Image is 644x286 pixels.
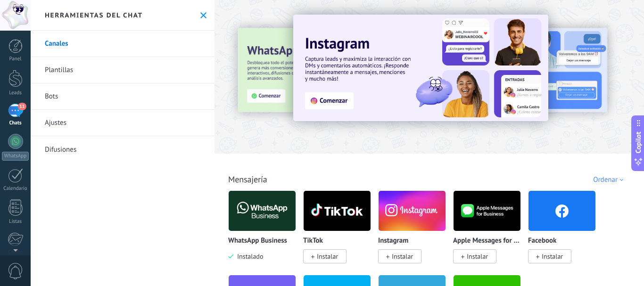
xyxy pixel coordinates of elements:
img: logo_main.png [229,188,296,234]
img: facebook.png [528,188,595,234]
span: Copilot [634,131,643,153]
span: Instalar [392,252,413,261]
div: Apple Messages for Business [453,190,528,275]
p: Instagram [378,237,408,245]
a: Plantillas [31,57,215,83]
span: Instalado [233,252,263,261]
p: WhatsApp Business [228,237,287,245]
h2: Herramientas del chat [45,11,143,19]
div: Instagram [378,190,453,275]
div: WhatsApp [2,152,29,161]
a: Bots [31,83,215,110]
span: Instalar [467,252,488,261]
p: Apple Messages for Business [453,237,521,245]
a: Ajustes [31,110,215,136]
div: Chats [2,120,29,126]
div: Facebook [528,190,603,275]
span: 11 [18,103,26,110]
img: Slide 1 [293,15,548,121]
p: Facebook [528,237,556,245]
div: Ordenar [593,175,627,184]
a: Canales [31,31,215,57]
a: Difusiones [31,136,215,163]
img: instagram.png [379,188,446,234]
span: Instalar [542,252,563,261]
div: TikTok [303,190,378,275]
div: Panel [2,56,29,62]
div: Leads [2,90,29,96]
div: Listas [2,219,29,225]
div: Calendario [2,186,29,192]
span: Instalar [317,252,338,261]
img: logo_main.png [454,188,520,234]
img: logo_main.png [304,188,371,234]
p: TikTok [303,237,323,245]
div: WhatsApp Business [228,190,303,275]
